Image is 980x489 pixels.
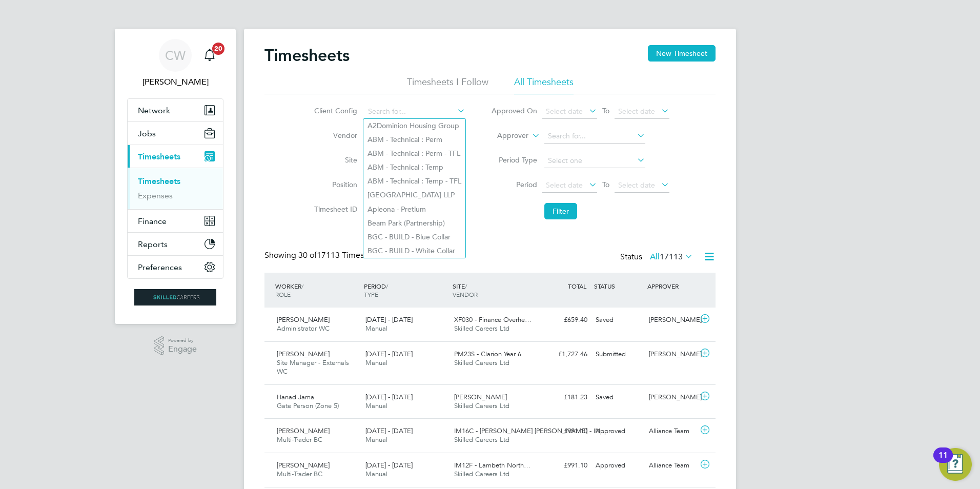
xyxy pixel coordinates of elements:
[138,106,170,115] span: Network
[645,277,698,295] div: APPROVER
[128,122,223,145] button: Jobs
[453,290,478,298] span: VENDOR
[938,455,948,468] div: 11
[363,147,465,160] li: ABM - Technical : Perm - TFL
[645,346,698,363] div: [PERSON_NAME]
[618,107,655,116] span: Select date
[127,39,223,88] a: CW[PERSON_NAME]
[599,178,612,191] span: To
[128,210,223,232] button: Finance
[168,336,197,345] span: Powered by
[115,29,236,324] nav: Main navigation
[407,76,488,94] li: Timesheets I Follow
[546,107,583,116] span: Select date
[645,389,698,406] div: [PERSON_NAME]
[645,423,698,440] div: Alliance Team
[277,358,349,376] span: Site Manager - Externals WC
[128,256,223,278] button: Preferences
[138,152,180,161] span: Timesheets
[365,324,387,333] span: Manual
[363,119,465,133] li: A2Dominion Housing Group
[365,461,413,470] span: [DATE] - [DATE]
[454,393,507,401] span: [PERSON_NAME]
[128,233,223,255] button: Reports
[277,393,314,401] span: Hanad Jama
[454,315,532,324] span: XF030 - Finance Overhe…
[648,45,716,62] button: New Timesheet
[454,324,509,333] span: Skilled Careers Ltd
[363,230,465,244] li: BGC - BUILD - Blue Collar
[538,389,591,406] div: £181.23
[365,435,387,444] span: Manual
[165,49,186,62] span: CW
[273,277,361,303] div: WORKER
[298,250,384,260] span: 17113 Timesheets
[363,216,465,230] li: Beam Park (Partnership)
[311,106,357,115] label: Client Config
[538,312,591,329] div: £659.40
[277,435,322,444] span: Multi-Trader BC
[939,448,972,481] button: Open Resource Center, 11 new notifications
[538,457,591,474] div: £991.10
[363,188,465,202] li: [GEOGRAPHIC_DATA] LLP
[363,133,465,147] li: ABM - Technical : Perm
[544,154,645,168] input: Select one
[491,180,537,189] label: Period
[365,470,387,478] span: Manual
[363,160,465,174] li: ABM - Technical : Temp
[154,336,197,356] a: Powered byEngage
[650,252,693,262] label: All
[199,39,220,72] a: 20
[454,358,509,367] span: Skilled Careers Ltd
[365,350,413,358] span: [DATE] - [DATE]
[591,389,645,406] div: Saved
[311,131,357,140] label: Vendor
[275,290,291,298] span: ROLE
[591,457,645,474] div: Approved
[591,277,645,295] div: STATUS
[454,435,509,444] span: Skilled Careers Ltd
[365,315,413,324] span: [DATE] - [DATE]
[138,239,168,249] span: Reports
[311,205,357,214] label: Timesheet ID
[514,76,574,94] li: All Timesheets
[277,350,330,358] span: [PERSON_NAME]
[138,216,167,226] span: Finance
[454,401,509,410] span: Skilled Careers Ltd
[591,346,645,363] div: Submitted
[546,180,583,190] span: Select date
[544,129,645,144] input: Search for...
[365,393,413,401] span: [DATE] - [DATE]
[620,250,695,264] div: Status
[128,99,223,121] button: Network
[277,426,330,435] span: [PERSON_NAME]
[599,104,612,117] span: To
[138,176,180,186] a: Timesheets
[138,262,182,272] span: Preferences
[491,106,537,115] label: Approved On
[660,252,683,262] span: 17113
[618,180,655,190] span: Select date
[454,350,521,358] span: PM23S - Clarion Year 6
[386,282,388,290] span: /
[363,174,465,188] li: ABM - Technical : Temp - TFL
[311,180,357,189] label: Position
[465,282,467,290] span: /
[365,358,387,367] span: Manual
[482,131,528,141] label: Approver
[363,244,465,258] li: BGC - BUILD - White Collar
[277,401,339,410] span: Gate Person (Zone 5)
[454,426,607,435] span: IM16C - [PERSON_NAME] [PERSON_NAME] - IN…
[450,277,539,303] div: SITE
[645,312,698,329] div: [PERSON_NAME]
[212,43,224,55] span: 20
[138,129,156,138] span: Jobs
[277,470,322,478] span: Multi-Trader BC
[277,461,330,470] span: [PERSON_NAME]
[544,203,577,219] button: Filter
[264,250,386,261] div: Showing
[311,155,357,165] label: Site
[301,282,303,290] span: /
[277,324,330,333] span: Administrator WC
[128,145,223,168] button: Timesheets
